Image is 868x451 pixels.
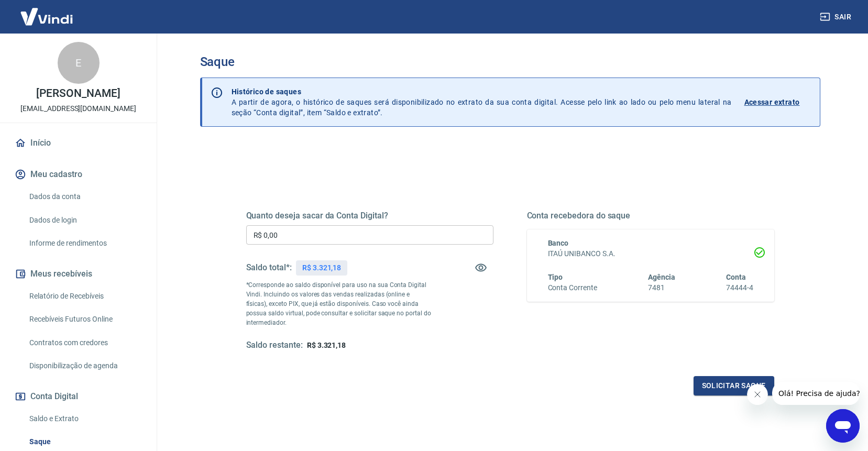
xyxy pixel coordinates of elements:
[726,273,746,281] span: Conta
[548,282,597,293] h6: Conta Corrente
[744,97,800,107] p: Acessar extrato
[302,262,341,273] p: R$ 3.321,18
[25,355,144,377] a: Disponibilização de agenda
[772,382,860,405] iframe: Mensagem da empresa
[25,186,144,207] a: Dados da conta
[200,54,820,69] h3: Saque
[744,86,811,118] a: Acessar extrato
[548,273,563,281] span: Tipo
[548,248,753,259] h6: ITAÚ UNIBANCO S.A.
[6,7,88,16] span: Olá! Precisa de ajuda?
[13,385,144,408] button: Conta Digital
[694,376,774,395] button: Solicitar saque
[13,1,81,32] img: Vindi
[246,262,292,273] h5: Saldo total*:
[726,282,753,293] h6: 74444-4
[36,88,120,99] p: [PERSON_NAME]
[246,211,493,221] h5: Quanto deseja sacar da Conta Digital?
[25,233,144,254] a: Informe de rendimentos
[648,282,675,293] h6: 7481
[747,384,768,405] iframe: Fechar mensagem
[25,285,144,307] a: Relatório de Recebíveis
[25,408,144,430] a: Saldo e Extrato
[232,86,732,118] p: A partir de agora, o histórico de saques será disponibilizado no extrato da sua conta digital. Ac...
[307,341,346,349] span: R$ 3.321,18
[648,273,675,281] span: Agência
[246,340,303,351] h5: Saldo restante:
[826,409,860,443] iframe: Botão para abrir a janela de mensagens
[818,7,855,27] button: Sair
[25,309,144,330] a: Recebíveis Futuros Online
[13,262,144,285] button: Meus recebíveis
[58,42,100,84] div: E
[246,280,432,327] p: *Corresponde ao saldo disponível para uso na sua Conta Digital Vindi. Incluindo os valores das ve...
[527,211,774,221] h5: Conta recebedora do saque
[548,239,569,247] span: Banco
[13,163,144,186] button: Meu cadastro
[25,210,144,231] a: Dados de login
[232,86,732,97] p: Histórico de saques
[25,332,144,354] a: Contratos com credores
[20,103,136,114] p: [EMAIL_ADDRESS][DOMAIN_NAME]
[13,131,144,155] a: Início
